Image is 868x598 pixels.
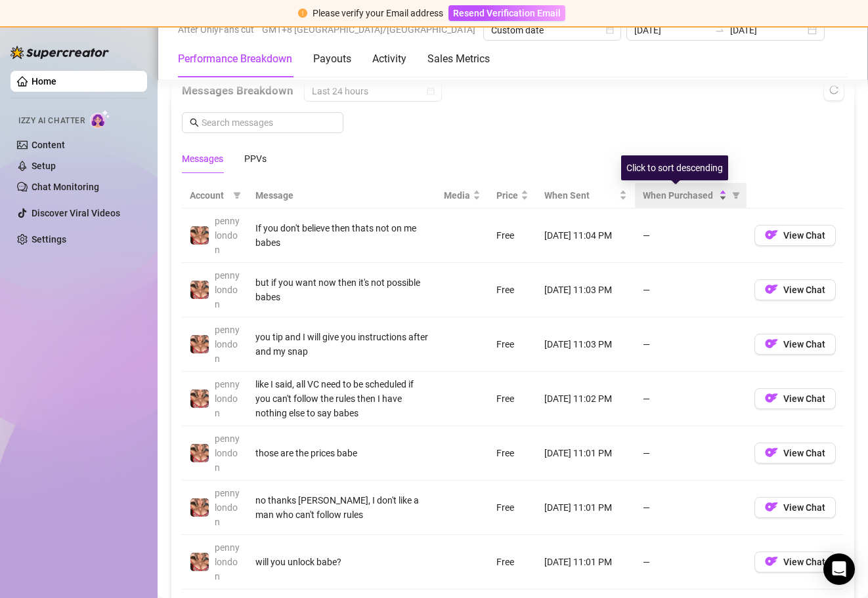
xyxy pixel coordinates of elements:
[230,186,244,205] span: filter
[754,450,836,461] a: OFView Chat
[32,140,65,150] a: Content
[312,81,434,101] span: Last 24 hours
[488,372,536,426] td: Free
[427,51,490,67] div: Sales Metrics
[635,372,747,426] td: —
[190,444,209,462] img: pennylondon
[255,377,428,420] div: like I said, all VC need to be scheduled if you can't follow the rules then I have nothing else t...
[536,535,635,589] td: [DATE] 11:01 PM
[783,557,825,567] span: View Chat
[635,535,747,589] td: —
[255,446,428,460] div: those are the prices babe
[190,498,209,517] img: pennylondon
[215,488,240,527] span: pennylondon
[732,191,740,199] span: filter
[635,317,747,372] td: —
[488,481,536,535] td: Free
[488,426,536,481] td: Free
[255,330,428,359] div: you tip and I will give you instructions after and my snap
[436,183,488,209] th: Media
[215,216,240,255] span: pennylondon
[754,279,836,300] button: OFView Chat
[190,553,209,571] img: pennylondon
[823,553,855,585] div: Open Intercom Messenger
[255,493,428,522] div: no thanks [PERSON_NAME], I don't like a man who can't follow rules
[32,161,56,171] a: Setup
[215,542,240,582] span: pennylondon
[190,389,209,408] img: pennylondon
[765,228,778,241] img: OF
[488,317,536,372] td: Free
[244,151,267,166] div: PPVs
[313,51,351,67] div: Payouts
[829,85,838,94] span: reload
[635,481,747,535] td: —
[372,51,406,67] div: Activity
[32,208,120,218] a: Discover Viral Videos
[11,46,109,59] img: logo-BBDzfeDw.svg
[313,6,443,20] div: Please verify your Email address
[298,9,307,18] span: exclamation-circle
[754,233,836,243] a: OFView Chat
[783,230,825,241] span: View Chat
[730,23,805,37] input: End date
[182,81,844,102] div: Messages Breakdown
[215,433,240,473] span: pennylondon
[488,209,536,263] td: Free
[32,76,56,87] a: Home
[754,334,836,355] button: OFView Chat
[714,25,725,35] span: to
[182,151,223,166] div: Messages
[536,372,635,426] td: [DATE] 11:02 PM
[765,391,778,405] img: OF
[765,446,778,459] img: OF
[496,188,518,203] span: Price
[754,225,836,246] button: OFView Chat
[754,443,836,464] button: OFView Chat
[754,505,836,515] a: OFView Chat
[783,448,825,458] span: View Chat
[190,118,199,127] span: search
[248,183,436,209] th: Message
[491,20,613,40] span: Custom date
[536,263,635,317] td: [DATE] 11:03 PM
[765,555,778,568] img: OF
[729,186,743,205] span: filter
[634,23,709,37] input: Start date
[427,87,435,95] span: calendar
[765,500,778,513] img: OF
[18,115,85,127] span: Izzy AI Chatter
[635,209,747,263] td: —
[754,551,836,572] button: OFView Chat
[621,155,728,180] div: Click to sort descending
[233,191,241,199] span: filter
[178,20,254,39] span: After OnlyFans cut
[444,188,470,203] span: Media
[215,325,240,364] span: pennylondon
[215,379,240,418] span: pennylondon
[783,285,825,295] span: View Chat
[488,263,536,317] td: Free
[536,317,635,372] td: [DATE] 11:03 PM
[488,183,536,209] th: Price
[783,502,825,513] span: View Chat
[635,263,747,317] td: —
[635,426,747,481] td: —
[714,25,725,35] span: swap-right
[255,221,428,250] div: If you don't believe then thats not on me babes
[536,183,635,209] th: When Sent
[262,20,475,39] span: GMT+8 [GEOGRAPHIC_DATA]/[GEOGRAPHIC_DATA]
[754,497,836,518] button: OFView Chat
[754,559,836,570] a: OFView Chat
[635,183,747,209] th: When Purchased
[32,234,66,245] a: Settings
[536,426,635,481] td: [DATE] 11:01 PM
[202,115,336,130] input: Search messages
[448,5,565,21] button: Resend Verification Email
[783,339,825,349] span: View Chat
[90,110,110,129] img: AI Chatter
[190,226,209,245] img: pennylondon
[215,270,240,309] span: pennylondon
[765,337,778,350] img: OF
[754,342,836,352] a: OFView Chat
